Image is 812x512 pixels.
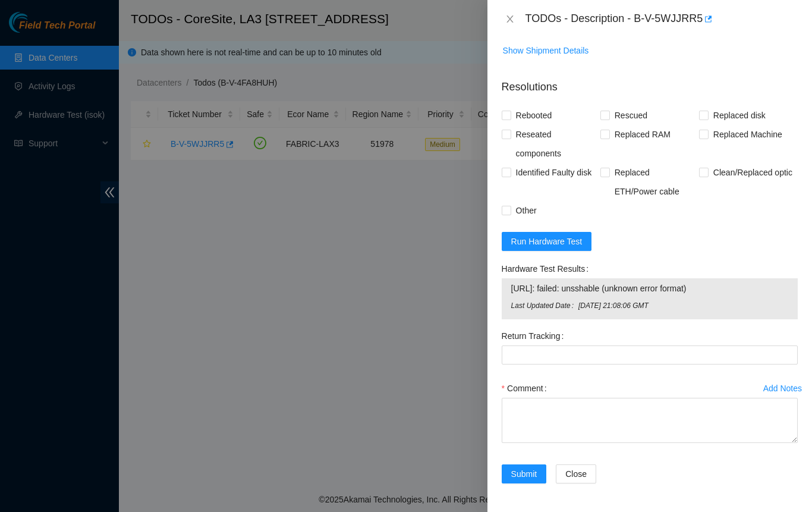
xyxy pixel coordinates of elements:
[511,106,557,125] span: Rebooted
[502,464,547,483] button: Submit
[565,467,587,480] span: Close
[578,300,788,312] span: [DATE] 21:08:06 GMT
[502,379,552,398] label: Comment
[556,464,596,483] button: Close
[502,232,592,251] button: Run Hardware Test
[709,106,770,125] span: Replaced disk
[511,300,578,312] span: Last Updated Date
[525,10,798,29] div: TODOs - Description - B-V-5WJJRR5
[502,398,798,443] textarea: Comment
[502,259,593,278] label: Hardware Test Results
[502,41,590,60] button: Show Shipment Details
[505,14,515,24] span: close
[511,125,600,163] span: Reseated components
[511,163,597,182] span: Identified Faulty disk
[709,125,787,144] span: Replaced Machine
[511,201,542,220] span: Other
[511,235,583,248] span: Run Hardware Test
[763,384,802,392] div: Add Notes
[763,379,802,398] button: Add Notes
[502,14,518,25] button: Close
[502,70,798,95] p: Resolutions
[502,326,569,345] label: Return Tracking
[502,345,798,365] input: Return Tracking
[503,44,589,57] span: Show Shipment Details
[610,106,652,125] span: Rescued
[610,163,699,201] span: Replaced ETH/Power cable
[511,467,537,480] span: Submit
[511,282,788,295] span: [URL]: failed: unsshable (unknown error format)
[610,125,675,144] span: Replaced RAM
[709,163,797,182] span: Clean/Replaced optic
